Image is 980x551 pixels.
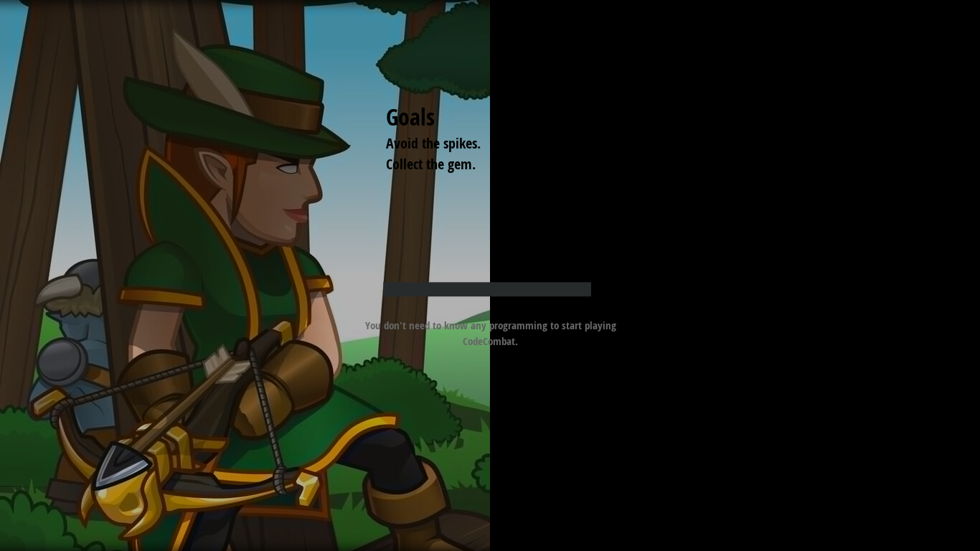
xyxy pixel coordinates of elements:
[386,154,476,174] span: Collect the gem.
[386,133,481,153] span: Avoid the spikes.
[386,101,594,134] div: Goals
[368,133,590,154] li: Avoid the spikes.
[347,318,634,349] p: You don't need to know any programming to start playing CodeCombat.
[368,154,590,175] li: Collect the gem.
